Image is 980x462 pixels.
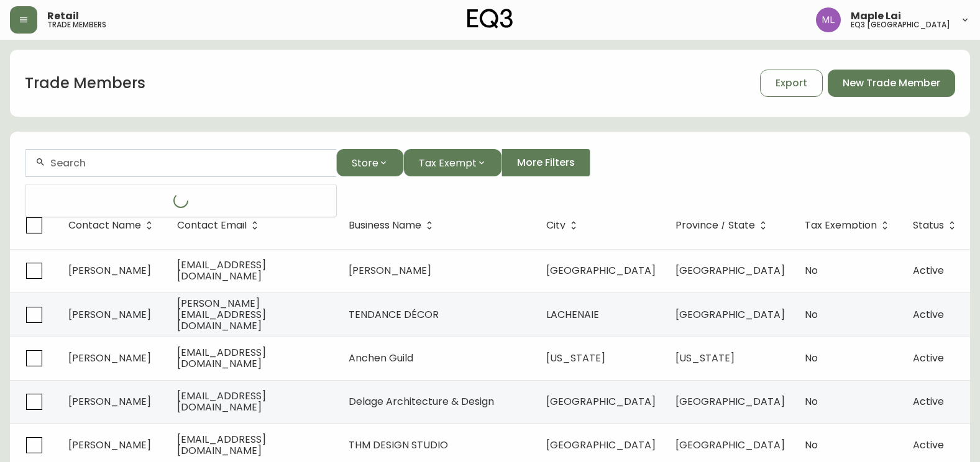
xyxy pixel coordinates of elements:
[47,11,79,21] span: Retail
[760,70,823,97] button: Export
[805,307,818,322] span: No
[68,394,151,409] span: [PERSON_NAME]
[546,222,566,229] span: City
[336,149,403,176] button: Store
[805,394,818,409] span: No
[805,438,818,452] span: No
[675,220,771,231] span: Province / State
[352,155,378,171] span: Store
[913,394,944,409] span: Active
[177,258,266,283] span: [EMAIL_ADDRESS][DOMAIN_NAME]
[913,220,960,231] span: Status
[68,222,141,229] span: Contact Name
[675,394,785,409] span: [GEOGRAPHIC_DATA]
[675,351,735,365] span: [US_STATE]
[349,351,413,365] span: Anchen Guild
[177,220,263,231] span: Contact Email
[546,307,599,322] span: LACHENAIE
[177,432,266,458] span: [EMAIL_ADDRESS][DOMAIN_NAME]
[68,307,151,322] span: [PERSON_NAME]
[501,149,590,176] button: More Filters
[851,11,901,21] span: Maple Lai
[675,438,785,452] span: [GEOGRAPHIC_DATA]
[805,263,818,278] span: No
[349,220,437,231] span: Business Name
[805,351,818,365] span: No
[349,438,448,452] span: THM DESIGN STUDIO
[349,222,421,229] span: Business Name
[546,351,605,365] span: [US_STATE]
[349,307,439,322] span: TENDANCE DÉCOR
[349,263,431,278] span: [PERSON_NAME]
[68,220,157,231] span: Contact Name
[913,307,944,322] span: Active
[828,70,955,97] button: New Trade Member
[546,220,582,231] span: City
[50,157,326,169] input: Search
[177,296,266,333] span: [PERSON_NAME][EMAIL_ADDRESS][DOMAIN_NAME]
[467,9,513,29] img: logo
[25,73,145,94] h1: Trade Members
[177,389,266,414] span: [EMAIL_ADDRESS][DOMAIN_NAME]
[349,394,494,409] span: Delage Architecture & Design
[913,438,944,452] span: Active
[517,156,575,170] span: More Filters
[177,345,266,371] span: [EMAIL_ADDRESS][DOMAIN_NAME]
[913,351,944,365] span: Active
[68,263,151,278] span: [PERSON_NAME]
[675,222,755,229] span: Province / State
[546,394,656,409] span: [GEOGRAPHIC_DATA]
[805,220,893,231] span: Tax Exemption
[913,263,944,278] span: Active
[177,222,247,229] span: Contact Email
[68,351,151,365] span: [PERSON_NAME]
[805,222,877,229] span: Tax Exemption
[419,155,477,171] span: Tax Exempt
[816,7,841,32] img: 61e28cffcf8cc9f4e300d877dd684943
[675,307,785,322] span: [GEOGRAPHIC_DATA]
[913,222,944,229] span: Status
[843,76,940,90] span: New Trade Member
[546,263,656,278] span: [GEOGRAPHIC_DATA]
[675,263,785,278] span: [GEOGRAPHIC_DATA]
[68,438,151,452] span: [PERSON_NAME]
[47,21,106,29] h5: trade members
[851,21,950,29] h5: eq3 [GEOGRAPHIC_DATA]
[546,438,656,452] span: [GEOGRAPHIC_DATA]
[403,149,501,176] button: Tax Exempt
[776,76,807,90] span: Export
